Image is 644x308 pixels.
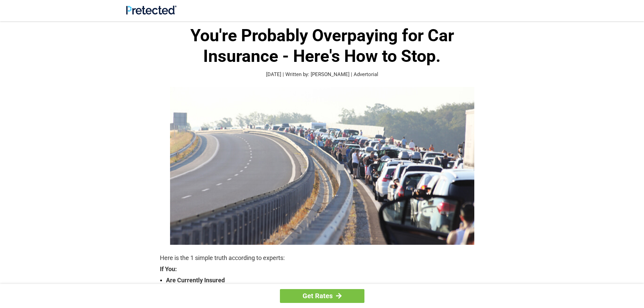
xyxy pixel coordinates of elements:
p: [DATE] | Written by: [PERSON_NAME] | Advertorial [160,71,484,78]
p: Here is the 1 simple truth according to experts: [160,253,484,263]
img: Site Logo [126,5,176,15]
strong: Are Currently Insured [166,276,484,285]
a: Get Rates [280,289,364,303]
a: Site Logo [126,9,176,16]
h1: You're Probably Overpaying for Car Insurance - Here's How to Stop. [160,25,484,67]
strong: If You: [160,266,484,272]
